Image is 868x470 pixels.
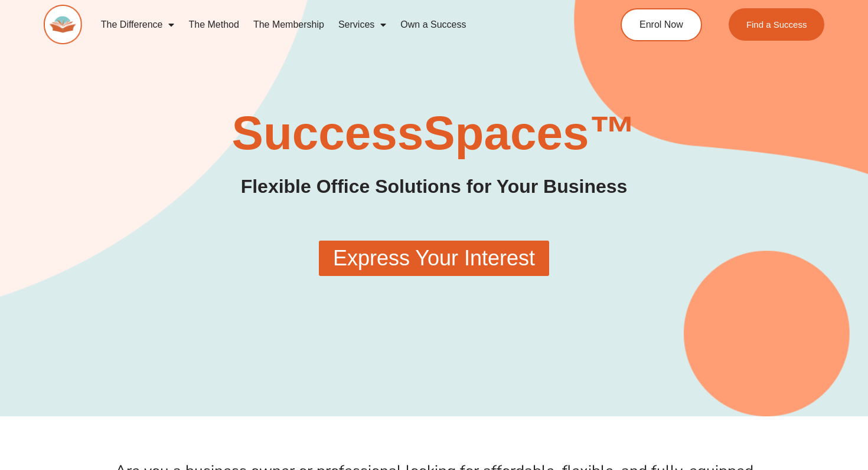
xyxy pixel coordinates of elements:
[729,8,825,41] a: Find a Success
[94,11,576,38] nav: Menu
[181,11,246,38] a: The Method
[319,241,549,276] a: Express Your Interest
[393,11,473,38] a: Own a Success
[208,175,661,199] h2: Flexible Office Solutions for Your Business
[208,110,661,157] h1: SuccessSpaces™
[246,11,331,38] a: The Membership
[94,11,182,38] a: The Difference
[621,8,702,41] a: Enrol Now
[639,20,683,29] span: Enrol Now
[746,20,807,29] span: Find a Success
[333,248,535,269] span: Express Your Interest
[331,11,393,38] a: Services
